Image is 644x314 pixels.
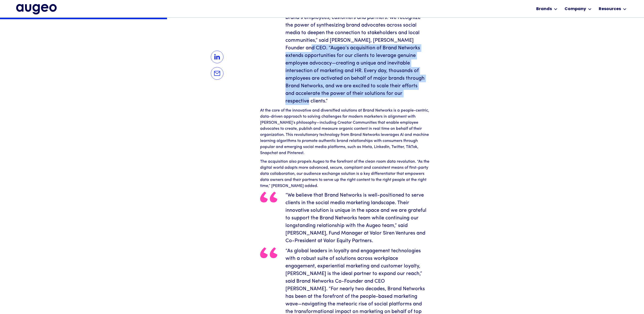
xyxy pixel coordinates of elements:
img: Augeo's full logo in midnight blue. [16,4,57,14]
blockquote: “We believe that Brand Networks is well-positioned to serve clients in the social media marketing... [260,192,432,245]
div: Resources [599,6,621,12]
a: home [16,4,57,14]
div: Company [565,6,586,12]
p: At the core of the innovative and diversified solutions at Brand Networks is a people-centric, da... [260,108,432,156]
div: Brands [536,6,552,12]
p: The acquisition also propels Augeo to the forefront of the clean room data revolution. “As the di... [260,159,432,189]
